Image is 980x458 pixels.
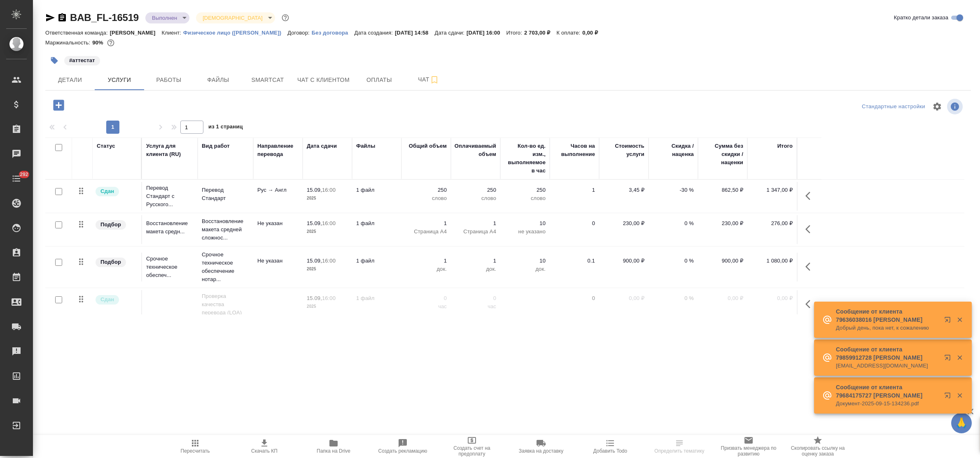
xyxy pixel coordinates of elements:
div: Итого [777,142,793,150]
p: Дата сдачи: [435,30,467,36]
p: 1 [406,219,447,228]
div: Статус [97,142,115,150]
p: Страница А4 [455,228,496,236]
span: Чат [409,74,448,85]
p: 1 347,00 ₽ [751,186,793,194]
button: Показать кнопки [800,294,820,314]
span: Работы [149,75,189,85]
a: 292 [2,168,31,189]
div: Стоимость услуги [603,142,644,158]
p: не указано [504,228,546,236]
p: 90% [92,40,105,46]
span: Чат с клиентом [297,75,350,85]
p: док. [406,265,447,273]
p: 16:00 [322,258,336,264]
div: split button [860,100,927,113]
p: час [406,302,447,311]
p: 250 [455,186,496,194]
p: 3,45 ₽ [603,186,644,194]
p: Без договора [312,30,355,36]
p: Проверка качества перевода (LQA) [202,292,249,317]
div: Оплачиваемый объем [455,142,496,158]
p: [EMAIL_ADDRESS][DOMAIN_NAME] [836,362,939,370]
p: 15.09, [307,187,322,193]
button: Доп статусы указывают на важность/срочность заказа [280,12,291,23]
p: [DATE] 14:58 [395,30,435,36]
p: Сдан [100,187,114,195]
p: 15.09, [307,295,322,301]
span: аттестат [63,56,101,63]
p: 1 файл [356,257,397,265]
svg: Подписаться [429,75,439,85]
p: 0,00 ₽ [751,294,793,302]
p: 16:00 [322,220,336,226]
div: Файлы [356,142,375,150]
p: Перевод Стандарт [202,186,249,202]
span: Оплаты [359,75,399,85]
p: Договор: [287,30,312,36]
span: Файлы [198,75,238,85]
div: Кол-во ед. изм., выполняемое в час [504,142,546,175]
button: Показать кнопки [800,219,820,239]
p: 900,00 ₽ [603,257,644,265]
button: Скопировать ссылку [57,13,67,23]
td: 1 [550,182,599,211]
button: Открыть в новой вкладке [939,312,959,331]
p: 1 файл [356,186,397,194]
span: Детали [50,75,90,85]
p: Ответственная команда: [45,30,110,36]
p: Дата создания: [354,30,394,36]
p: Сообщение от клиента 79636038016 [PERSON_NAME] [836,307,939,324]
p: 0 % [653,257,694,265]
button: Добавить тэг [45,51,63,70]
p: 862,50 ₽ [702,186,743,194]
p: 1 [406,257,447,265]
p: [PERSON_NAME] [110,30,162,36]
button: Открыть в новой вкладке [939,349,959,369]
button: Закрыть [951,392,968,399]
div: Выполнен [196,12,275,23]
p: Рус → Англ [257,186,299,194]
div: Вид работ [202,142,230,150]
div: Часов на выполнение [554,142,595,158]
p: [DATE] 16:00 [467,30,506,36]
p: Маржинальность: [45,40,92,46]
span: 292 [15,170,33,179]
p: 0 % [653,294,694,302]
p: 1 файл [356,294,397,302]
button: [DEMOGRAPHIC_DATA] [200,14,265,21]
p: -30 % [653,186,694,194]
button: Добавить услугу [47,97,70,114]
p: 0 [455,294,496,302]
p: Не указан [257,219,299,228]
button: Показать кнопки [800,186,820,206]
p: 1 файл [356,219,397,228]
p: Подбор [100,221,121,229]
p: 276,00 ₽ [751,219,793,228]
p: #аттестат [69,56,95,65]
p: 250 [504,186,546,194]
div: Услуга для клиента (RU) [146,142,194,158]
p: 0,00 ₽ [702,294,743,302]
p: 0,00 ₽ [582,30,604,36]
p: Срочное техническое обеспечение нотар... [202,251,249,284]
p: слово [455,194,496,202]
a: Без договора [312,29,355,36]
div: Скидка / наценка [653,142,694,158]
p: 2025 [307,228,348,236]
p: док. [455,265,496,273]
button: Скопировать ссылку для ЯМессенджера [45,13,55,23]
p: 16:00 [322,187,336,193]
p: слово [406,194,447,202]
p: 2025 [307,302,348,311]
p: Физическое лицо ([PERSON_NAME]) [183,30,287,36]
p: Подбор [100,258,121,266]
button: Закрыть [951,354,968,361]
div: Сумма без скидки / наценки [702,142,743,167]
div: Направление перевода [257,142,299,158]
p: 0,00 ₽ [603,294,644,302]
p: Сдан [100,295,114,304]
p: 1 080,00 ₽ [751,257,793,265]
p: Восстановление макета средней сложнос... [202,217,249,242]
p: Сообщение от клиента 79859912728 [PERSON_NAME] [836,345,939,362]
